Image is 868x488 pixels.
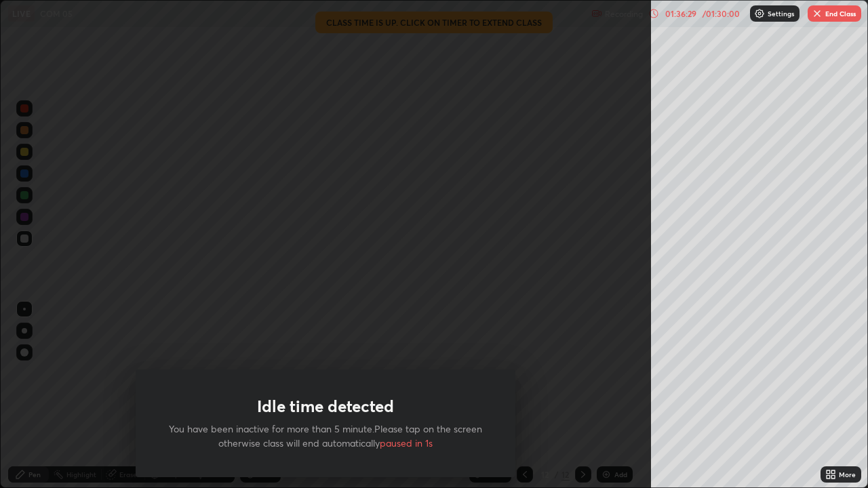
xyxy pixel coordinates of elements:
p: You have been inactive for more than 5 minute.Please tap on the screen otherwise class will end a... [168,422,483,450]
img: end-class-cross [812,8,823,19]
img: class-settings-icons [754,8,765,19]
div: 01:36:29 [662,9,700,18]
div: More [839,471,856,478]
span: paused in 1s [380,436,433,449]
h1: Idle time detected [257,396,394,416]
p: Settings [768,10,794,17]
div: / 01:30:00 [700,9,742,18]
button: End Class [808,5,861,22]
